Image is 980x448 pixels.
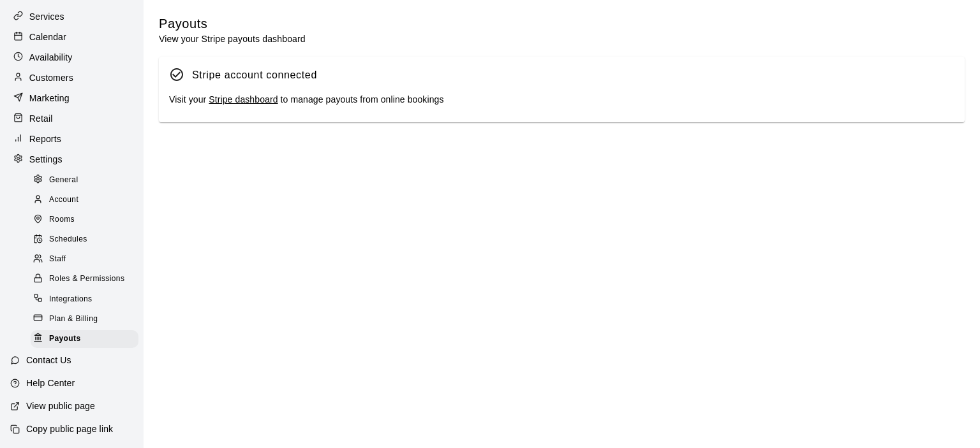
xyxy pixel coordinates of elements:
[49,273,124,285] span: Roles & Permissions
[26,400,95,412] p: View public page
[31,231,138,249] div: Schedules
[31,270,138,288] div: Roles & Permissions
[31,250,144,270] a: Staff
[31,310,138,328] div: Plan & Billing
[31,330,138,348] div: Payouts
[29,71,73,84] p: Customers
[29,112,53,125] p: Retail
[10,150,133,169] a: Settings
[49,253,66,266] span: Staff
[31,270,144,289] a: Roles & Permissions
[31,329,144,349] a: Payouts
[49,174,78,187] span: General
[209,94,278,105] a: Stripe dashboard
[31,171,138,189] div: General
[29,31,66,43] p: Calendar
[31,250,138,268] div: Staff
[10,27,133,47] a: Calendar
[31,170,144,190] a: General
[159,33,306,45] p: View your Stripe payouts dashboard
[10,129,133,148] a: Reports
[26,377,75,389] p: Help Center
[31,309,144,329] a: Plan & Billing
[49,313,98,326] span: Plan & Billing
[10,48,133,67] a: Availability
[31,291,138,308] div: Integrations
[31,191,138,209] div: Account
[29,51,73,64] p: Availability
[29,92,70,105] p: Marketing
[26,423,113,435] p: Copy public page link
[49,233,87,246] span: Schedules
[31,230,144,250] a: Schedules
[169,93,954,107] div: Visit your to manage payouts from online bookings
[49,213,75,226] span: Rooms
[49,293,93,306] span: Integrations
[10,109,133,128] a: Retail
[10,68,133,87] a: Customers
[29,10,64,23] p: Services
[31,211,138,229] div: Rooms
[26,354,71,366] p: Contact Us
[31,289,144,309] a: Integrations
[49,194,78,206] span: Account
[31,190,144,210] a: Account
[10,7,133,26] a: Services
[49,333,80,345] span: Payouts
[29,153,63,166] p: Settings
[159,15,306,33] h5: Payouts
[192,67,317,83] div: Stripe account connected
[29,133,61,145] p: Reports
[31,210,144,230] a: Rooms
[10,89,133,108] a: Marketing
